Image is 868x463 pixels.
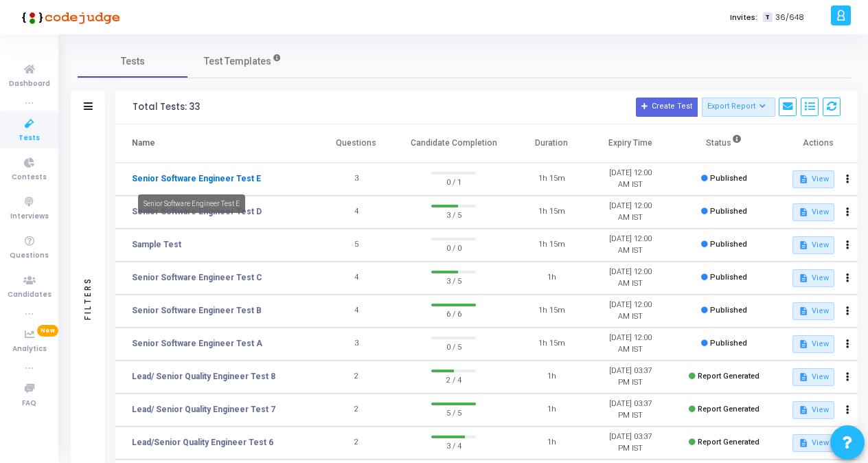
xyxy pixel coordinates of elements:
[10,250,49,262] span: Questions
[317,394,396,427] td: 2
[636,98,698,117] button: Create Test
[317,328,396,361] td: 3
[512,229,591,262] td: 1h 15m
[132,271,262,284] a: Senior Software Engineer Test C
[317,295,396,328] td: 4
[431,405,476,419] span: 5 / 5
[132,337,262,350] a: Senior Software Engineer Test A
[19,133,40,144] span: Tests
[792,203,834,221] button: View
[591,328,670,361] td: [DATE] 12:00 AM IST
[396,124,512,163] th: Candidate Completion
[132,172,261,185] a: Senior Software Engineer Test E
[698,438,759,447] span: Report Generated
[591,163,670,196] td: [DATE] 12:00 AM IST
[792,269,834,287] button: View
[431,273,476,287] span: 3 / 5
[798,339,808,349] mat-icon: description
[710,240,747,249] span: Published
[317,124,396,163] th: Questions
[132,238,181,251] a: Sample Test
[775,12,804,23] span: 36/648
[512,124,591,163] th: Duration
[798,372,808,382] mat-icon: description
[798,240,808,250] mat-icon: description
[798,207,808,217] mat-icon: description
[431,306,476,320] span: 6 / 6
[8,289,52,301] span: Candidates
[710,306,747,315] span: Published
[591,229,670,262] td: [DATE] 12:00 AM IST
[512,328,591,361] td: 1h 15m
[133,102,200,113] div: Total Tests: 33
[115,124,317,163] th: Name
[591,124,670,163] th: Expiry Time
[512,196,591,229] td: 1h 15m
[798,174,808,184] mat-icon: description
[670,124,779,163] th: Status
[792,401,834,419] button: View
[132,370,275,383] a: Lead/ Senior Quality Engineer Test 8
[17,3,120,31] img: logo
[317,163,396,196] td: 3
[792,170,834,188] button: View
[138,194,245,213] div: Senior Software Engineer Test E
[702,98,775,117] button: Export Report
[730,12,757,23] label: Invites:
[798,405,808,415] mat-icon: description
[121,54,145,69] span: Tests
[798,306,808,316] mat-icon: description
[512,394,591,427] td: 1h
[763,12,772,23] span: T
[204,54,271,69] span: Test Templates
[710,339,747,348] span: Published
[317,196,396,229] td: 4
[591,427,670,460] td: [DATE] 03:37 PM IST
[710,273,747,282] span: Published
[431,372,476,386] span: 2 / 4
[798,438,808,448] mat-icon: description
[591,196,670,229] td: [DATE] 12:00 AM IST
[792,335,834,353] button: View
[431,174,476,188] span: 0 / 1
[317,427,396,460] td: 2
[792,434,834,452] button: View
[431,438,476,452] span: 3 / 4
[9,78,50,90] span: Dashboard
[132,403,275,416] a: Lead/ Senior Quality Engineer Test 7
[10,211,49,223] span: Interviews
[431,240,476,254] span: 0 / 0
[710,207,747,216] span: Published
[512,295,591,328] td: 1h 15m
[37,325,58,337] span: New
[591,361,670,394] td: [DATE] 03:37 PM IST
[591,262,670,295] td: [DATE] 12:00 AM IST
[698,405,759,414] span: Report Generated
[431,207,476,221] span: 3 / 5
[82,223,94,374] div: Filters
[792,236,834,254] button: View
[132,304,262,317] a: Senior Software Engineer Test B
[512,262,591,295] td: 1h
[132,436,273,449] a: Lead/Senior Quality Engineer Test 6
[798,273,808,283] mat-icon: description
[431,339,476,353] span: 0 / 5
[317,229,396,262] td: 5
[317,361,396,394] td: 2
[12,172,47,183] span: Contests
[512,427,591,460] td: 1h
[12,343,47,355] span: Analytics
[779,124,858,163] th: Actions
[698,372,759,381] span: Report Generated
[512,163,591,196] td: 1h 15m
[512,361,591,394] td: 1h
[792,302,834,320] button: View
[22,398,36,409] span: FAQ
[792,368,834,386] button: View
[710,174,747,183] span: Published
[591,295,670,328] td: [DATE] 12:00 AM IST
[591,394,670,427] td: [DATE] 03:37 PM IST
[317,262,396,295] td: 4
